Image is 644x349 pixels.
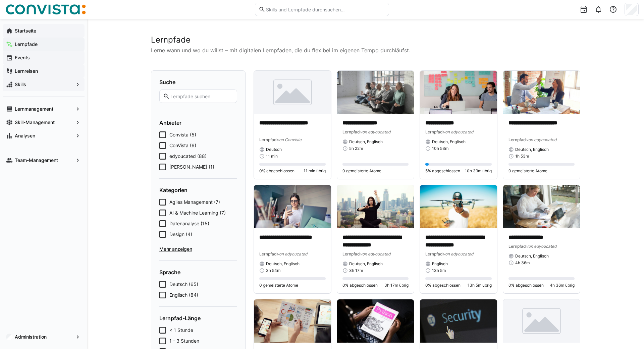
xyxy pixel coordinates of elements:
img: image [420,71,497,114]
span: 0 gemeisterte Atome [342,168,381,174]
span: 13h 5m [432,268,446,273]
img: image [254,71,331,114]
span: Englisch (84) [169,292,198,298]
span: 3h 54m [266,268,280,273]
span: von edyoucated [526,137,556,142]
span: 0 gemeisterte Atome [508,168,547,174]
span: 11 min [266,154,278,159]
span: Lernpfad [508,244,526,249]
p: Lerne wann und wo du willst – mit digitalen Lernpfaden, die du flexibel im eigenen Tempo durchläu... [151,46,580,54]
span: 0% abgeschlossen [342,283,378,288]
span: Convista (5) [169,131,196,138]
span: < 1 Stunde [169,327,193,334]
img: image [503,185,580,228]
span: 13h 5m übrig [468,283,492,288]
input: Skills und Lernpfade durchsuchen… [265,6,385,12]
span: 3h 17m [349,268,363,273]
span: von edyoucated [443,251,473,256]
span: von Convista [277,137,302,142]
span: Design (4) [169,231,192,238]
span: Lernpfad [259,251,277,256]
span: 5% abgeschlossen [425,168,460,174]
span: von edyoucated [526,244,556,249]
span: 4h 36m [515,260,530,266]
span: 10h 53m [432,146,448,151]
span: 10h 39m übrig [465,168,492,174]
span: Lernpfad [342,251,360,256]
span: 1 - 3 Stunden [169,338,199,344]
span: Lernpfad [259,137,277,142]
span: 5h 22m [349,146,363,151]
span: 0% abgeschlossen [425,283,461,288]
span: Deutsch, Englisch [349,261,383,267]
span: [PERSON_NAME] (1) [169,164,214,170]
img: image [337,299,414,343]
h4: Lernpfad-Länge [159,315,237,322]
h4: Sprache [159,269,237,276]
span: 0% abgeschlossen [508,283,544,288]
img: image [337,71,414,114]
img: image [337,185,414,228]
h4: Suche [159,79,237,85]
span: Deutsch, Englisch [515,253,549,259]
span: Lernpfad [425,129,443,134]
span: Deutsch, Englisch [515,147,549,152]
span: 0% abgeschlossen [259,168,294,174]
span: edyoucated (88) [169,153,207,160]
span: ConVista (6) [169,142,196,149]
span: von edyoucated [360,129,390,134]
span: Deutsch [266,147,282,152]
span: von edyoucated [360,251,390,256]
input: Lernpfade suchen [170,93,233,99]
span: Lernpfad [342,129,360,134]
span: Lernpfad [508,137,526,142]
img: image [503,71,580,114]
img: image [420,299,497,343]
span: 11 min übrig [304,168,326,174]
h4: Anbieter [159,119,237,126]
span: Mehr anzeigen [159,246,237,252]
span: 4h 36m übrig [550,283,575,288]
span: Deutsch, Englisch [432,139,466,144]
img: image [254,185,331,228]
span: Deutsch, Englisch [266,261,300,267]
span: 3h 17m übrig [384,283,409,288]
h2: Lernpfade [151,35,580,45]
span: von edyoucated [443,129,473,134]
span: Deutsch, Englisch [349,139,383,144]
span: AI & Machine Learning (7) [169,210,226,216]
img: image [254,299,331,343]
img: image [420,185,497,228]
span: Englisch [432,261,448,267]
span: 0 gemeisterte Atome [259,283,298,288]
img: image [503,299,580,343]
span: Datenanalyse (15) [169,220,209,227]
span: 1h 53m [515,154,529,159]
span: Deutsch (65) [169,281,198,288]
span: Lernpfad [425,251,443,256]
span: Agiles Management (7) [169,199,220,206]
span: von edyoucated [277,251,307,256]
h4: Kategorien [159,187,237,193]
